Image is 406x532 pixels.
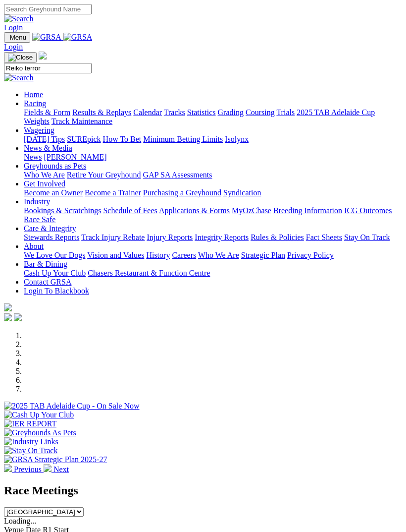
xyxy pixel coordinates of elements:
a: Fact Sheets [306,233,342,241]
a: SUREpick [67,135,101,143]
a: News & Media [24,144,72,152]
h2: Race Meetings [4,484,402,497]
a: Become an Owner [24,188,83,197]
img: IER REPORT [4,419,56,428]
a: Stay On Track [344,233,390,241]
a: Bar & Dining [24,260,67,268]
img: Industry Links [4,437,58,446]
a: Injury Reports [147,233,193,241]
a: Contact GRSA [24,278,71,286]
a: Applications & Forms [159,206,230,215]
img: GRSA [63,33,93,42]
a: Next [44,465,69,473]
img: twitter.svg [14,313,22,321]
a: MyOzChase [232,206,271,215]
a: Privacy Policy [287,251,334,259]
a: Coursing [246,108,275,117]
img: GRSA [32,33,61,42]
a: Syndication [223,188,261,197]
div: Get Involved [24,188,402,197]
a: Get Involved [24,179,65,188]
a: Integrity Reports [195,233,249,241]
div: Wagering [24,135,402,144]
a: Trials [276,108,295,117]
a: Minimum Betting Limits [143,135,223,143]
button: Toggle navigation [4,52,37,63]
a: Tracks [164,108,185,117]
div: About [24,251,402,260]
div: News & Media [24,153,402,162]
a: Previous [4,465,44,473]
img: Close [8,54,33,61]
a: Login [4,23,23,32]
a: Track Injury Rebate [81,233,145,241]
div: Bar & Dining [24,269,402,278]
a: We Love Our Dogs [24,251,85,259]
div: Industry [24,206,402,224]
a: History [146,251,170,259]
img: Stay On Track [4,446,57,455]
img: Search [4,73,34,82]
img: Search [4,14,34,23]
a: [DATE] Tips [24,135,65,143]
a: Cash Up Your Club [24,269,86,277]
span: Previous [14,465,42,473]
span: Menu [10,34,26,41]
a: Race Safe [24,215,55,224]
a: Home [24,90,43,99]
a: Schedule of Fees [103,206,157,215]
a: Grading [218,108,244,117]
a: ICG Outcomes [344,206,392,215]
a: Results & Replays [72,108,131,117]
a: Racing [24,99,46,108]
a: Who We Are [24,171,65,179]
a: Rules & Policies [251,233,304,241]
a: Bookings & Scratchings [24,206,101,215]
img: Greyhounds As Pets [4,428,76,437]
a: Vision and Values [87,251,144,259]
img: chevron-right-pager-white.svg [44,464,51,472]
a: Who We Are [198,251,239,259]
a: Become a Trainer [85,188,141,197]
div: Greyhounds as Pets [24,171,402,179]
a: Login [4,43,23,51]
input: Search [4,63,92,73]
a: Isolynx [225,135,249,143]
img: logo-grsa-white.png [39,52,47,59]
input: Search [4,4,92,14]
a: 2025 TAB Adelaide Cup [297,108,375,117]
img: 2025 TAB Adelaide Cup - On Sale Now [4,402,140,411]
img: chevron-left-pager-white.svg [4,464,12,472]
img: logo-grsa-white.png [4,303,12,311]
a: Careers [172,251,196,259]
a: Track Maintenance [51,117,112,125]
span: Loading... [4,517,36,525]
a: Chasers Restaurant & Function Centre [88,269,210,277]
a: Weights [24,117,50,125]
a: Statistics [187,108,216,117]
a: About [24,242,44,250]
img: facebook.svg [4,313,12,321]
a: Stewards Reports [24,233,79,241]
a: [PERSON_NAME] [44,153,106,161]
span: Next [53,465,69,473]
a: Retire Your Greyhound [67,171,141,179]
div: Racing [24,108,402,126]
a: Care & Integrity [24,224,76,233]
a: Industry [24,197,50,206]
a: GAP SA Assessments [143,171,212,179]
img: GRSA Strategic Plan 2025-27 [4,455,107,464]
div: Care & Integrity [24,233,402,242]
a: Purchasing a Greyhound [143,188,221,197]
a: News [24,153,42,161]
a: Calendar [133,108,162,117]
button: Toggle navigation [4,32,30,43]
a: Fields & Form [24,108,70,117]
a: Strategic Plan [241,251,285,259]
a: Greyhounds as Pets [24,162,86,170]
a: How To Bet [103,135,142,143]
a: Wagering [24,126,54,134]
a: Login To Blackbook [24,287,89,295]
a: Breeding Information [273,206,342,215]
img: Cash Up Your Club [4,411,74,419]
